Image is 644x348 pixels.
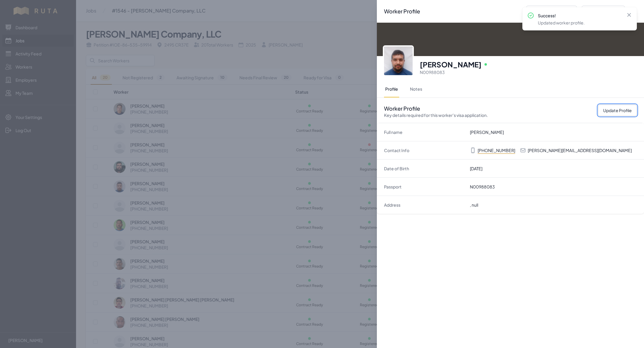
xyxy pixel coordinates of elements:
[470,202,637,208] dd: , null
[384,112,488,118] p: Key details required for this worker's visa application.
[538,13,621,18] p: Success!
[528,147,632,153] p: [PERSON_NAME][EMAIL_ADDRESS][DOMAIN_NAME]
[384,166,465,171] dt: Date of Birth
[420,60,482,69] h3: [PERSON_NAME]
[384,184,465,190] dt: Passport
[598,105,637,116] button: Update Profile
[526,6,577,17] button: Previous Worker
[384,81,399,98] button: Profile
[420,69,637,75] p: N00988083
[384,7,420,16] h2: Worker Profile
[470,184,637,190] dd: N00988083
[478,147,515,153] p: [PHONE_NUMBER]
[538,20,621,26] p: Updated worker profile.
[470,129,637,135] dd: [PERSON_NAME]
[384,202,465,208] dt: Address
[409,81,423,98] button: Notes
[470,166,637,171] dd: [DATE]
[384,147,465,153] dt: Contact Info
[384,129,465,135] dt: Full name
[384,105,488,118] h2: Worker Profile
[582,6,625,17] button: Next Worker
